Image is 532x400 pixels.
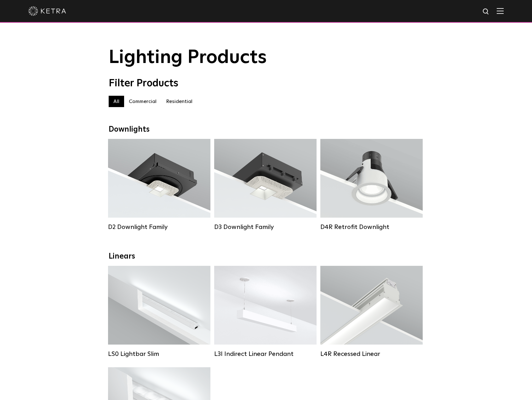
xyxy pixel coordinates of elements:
[109,125,424,134] div: Downlights
[109,252,424,261] div: Linears
[108,266,210,358] a: LS0 Lightbar Slim Lumen Output:200 / 350Colors:White / BlackControl:X96 Controller
[108,350,210,358] div: LS0 Lightbar Slim
[214,223,317,231] div: D3 Downlight Family
[482,8,490,16] img: search icon
[109,96,124,107] label: All
[214,266,317,358] a: L3I Indirect Linear Pendant Lumen Output:400 / 600 / 800 / 1000Housing Colors:White / BlackContro...
[320,139,423,231] a: D4R Retrofit Downlight Lumen Output:800Colors:White / BlackBeam Angles:15° / 25° / 40° / 60°Watta...
[161,96,197,107] label: Residential
[108,223,210,231] div: D2 Downlight Family
[214,350,317,358] div: L3I Indirect Linear Pendant
[108,139,210,231] a: D2 Downlight Family Lumen Output:1200Colors:White / Black / Gloss Black / Silver / Bronze / Silve...
[320,350,423,358] div: L4R Recessed Linear
[109,77,424,89] div: Filter Products
[124,96,161,107] label: Commercial
[109,48,267,67] span: Lighting Products
[497,8,504,14] img: Hamburger%20Nav.svg
[214,139,317,231] a: D3 Downlight Family Lumen Output:700 / 900 / 1100Colors:White / Black / Silver / Bronze / Paintab...
[320,223,423,231] div: D4R Retrofit Downlight
[320,266,423,358] a: L4R Recessed Linear Lumen Output:400 / 600 / 800 / 1000Colors:White / BlackControl:Lutron Clear C...
[28,6,66,16] img: ketra-logo-2019-white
